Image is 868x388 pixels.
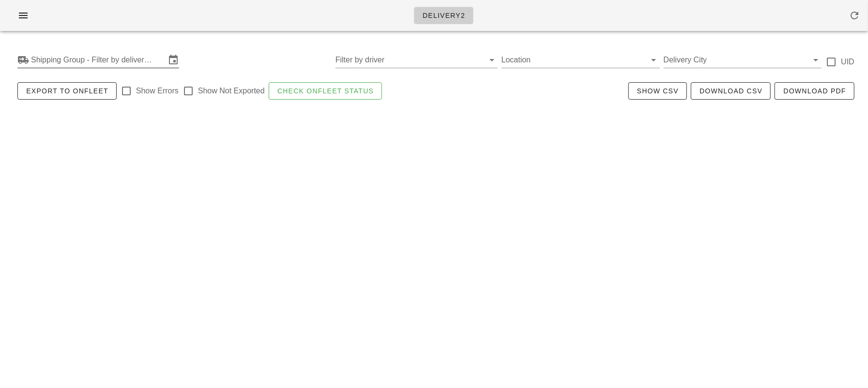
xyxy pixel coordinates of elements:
button: Download CSV [691,82,771,100]
span: Download CSV [699,87,762,95]
button: Export to Onfleet [17,82,117,100]
label: Show Not Exported [198,86,265,96]
div: Filter by driver [335,52,498,68]
button: Show CSV [628,82,687,100]
span: Check Onfleet Status [277,87,374,95]
label: UID [841,57,854,67]
span: Delivery2 [422,12,465,19]
button: Check Onfleet Status [269,82,382,100]
span: Export to Onfleet [26,87,108,95]
a: Delivery2 [414,7,473,24]
div: Location [502,52,660,68]
div: Delivery City [664,52,822,68]
button: Download PDF [775,82,854,100]
span: Show CSV [637,87,679,95]
label: Show Errors [136,86,179,96]
span: Download PDF [783,87,846,95]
